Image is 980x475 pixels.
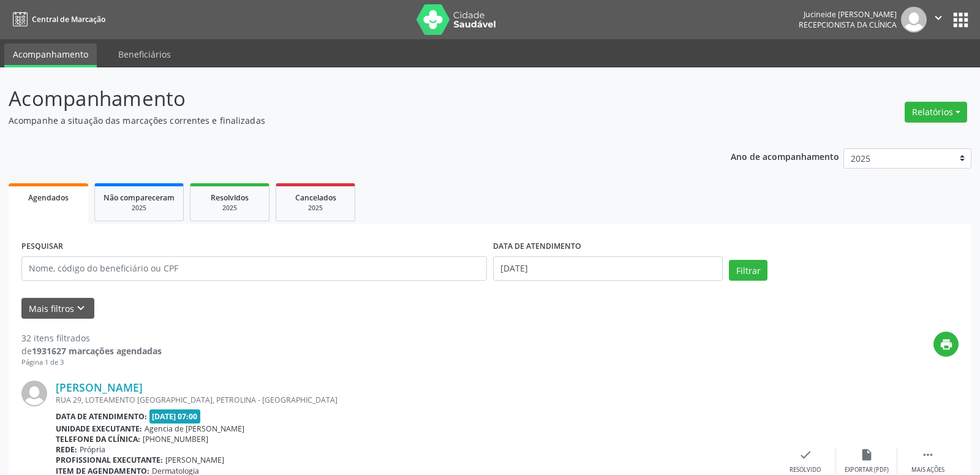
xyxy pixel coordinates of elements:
span: Agendados [28,192,69,203]
a: Beneficiários [110,44,179,65]
span: Central de Marcação [32,14,105,25]
i: check [799,448,812,462]
div: Exportar (PDF) [845,466,889,474]
i:  [932,11,945,25]
b: Unidade executante: [56,424,142,434]
input: Nome, código do beneficiário ou CPF [21,256,487,281]
div: 2025 [104,203,175,213]
span: Resolvidos [211,192,249,203]
img: img [21,381,47,406]
div: 2025 [199,203,260,213]
span: [DATE] 07:00 [149,409,201,424]
a: Acompanhamento [4,44,97,67]
span: Recepcionista da clínica [799,20,897,30]
div: Resolvido [790,466,821,474]
div: de [21,344,162,357]
div: 2025 [285,203,346,213]
b: Rede: [56,444,77,455]
input: Selecione um intervalo [493,256,723,281]
span: [PERSON_NAME] [165,455,224,465]
i: insert_drive_file [860,448,873,462]
span: Própria [80,444,105,455]
button: apps [950,9,971,31]
button: Filtrar [729,260,767,281]
label: PESQUISAR [21,237,63,256]
span: Agencia de [PERSON_NAME] [145,424,244,434]
b: Telefone da clínica: [56,434,140,444]
b: Profissional executante: [56,455,163,465]
i: print [940,338,953,351]
a: Central de Marcação [9,9,105,29]
p: Acompanhe a situação das marcações correntes e finalizadas [9,114,682,127]
label: DATA DE ATENDIMENTO [493,237,581,256]
button:  [927,7,950,32]
b: Data de atendimento: [56,411,147,422]
strong: 1931627 marcações agendadas [32,345,162,357]
i:  [921,448,935,462]
div: Mais ações [911,466,944,474]
p: Acompanhamento [9,83,682,114]
div: RUA 29, LOTEAMENTO [GEOGRAPHIC_DATA], PETROLINA - [GEOGRAPHIC_DATA] [56,395,775,405]
span: Cancelados [295,192,336,203]
span: Não compareceram [104,192,175,203]
div: Jucineide [PERSON_NAME] [799,9,897,20]
div: Página 1 de 3 [21,357,162,368]
div: 32 itens filtrados [21,332,162,344]
img: img [901,7,927,32]
i: keyboard_arrow_down [74,302,88,315]
button: print [933,332,959,357]
button: Mais filtroskeyboard_arrow_down [21,298,94,319]
p: Ano de acompanhamento [731,148,839,164]
button: Relatórios [905,102,967,123]
a: [PERSON_NAME] [56,381,143,394]
span: [PHONE_NUMBER] [143,434,208,444]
